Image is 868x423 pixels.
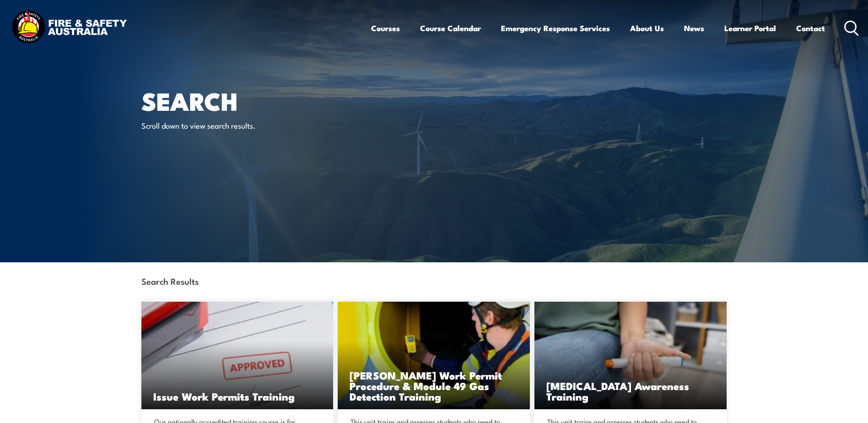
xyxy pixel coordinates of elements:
h3: [PERSON_NAME] Work Permit Procedure & Module 49 Gas Detection Training [350,370,518,401]
h3: [MEDICAL_DATA] Awareness Training [546,380,715,401]
a: Issue Work Permits Training [141,302,334,409]
p: Scroll down to view search results. [141,120,308,130]
a: About Us [630,16,664,40]
img: Issue Work Permits [141,302,334,409]
h1: Search [141,90,367,111]
a: [PERSON_NAME] Work Permit Procedure & Module 49 Gas Detection Training [338,302,530,409]
a: [MEDICAL_DATA] Awareness Training [534,302,727,409]
strong: Search Results [141,275,199,287]
a: Courses [371,16,400,40]
h3: Issue Work Permits Training [153,391,322,401]
a: Emergency Response Services [501,16,610,40]
a: News [684,16,704,40]
a: Course Calendar [420,16,481,40]
img: Anaphylaxis Awareness TRAINING [534,302,727,409]
a: Learner Portal [724,16,776,40]
a: Contact [796,16,825,40]
img: Santos Work Permit Procedure & Module 49 Gas Detection Training (1) [338,302,530,409]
